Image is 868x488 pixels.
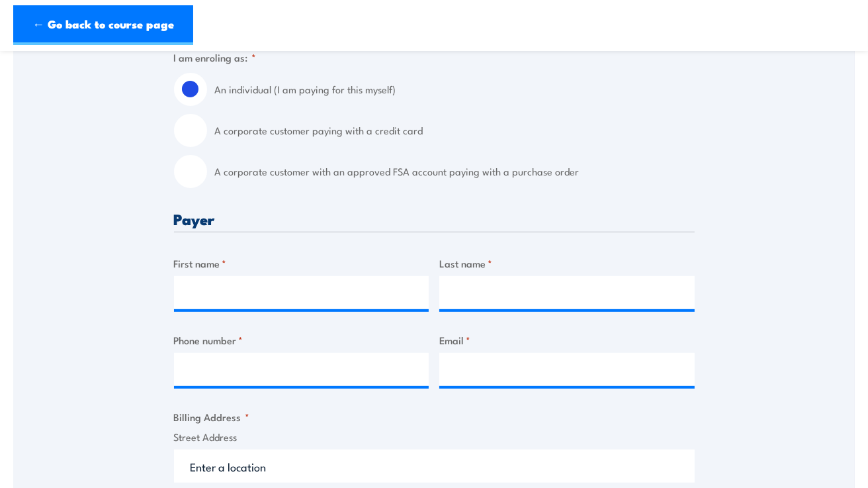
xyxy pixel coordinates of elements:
[439,332,695,348] label: Email
[174,256,429,271] label: First name
[174,430,695,445] label: Street Address
[215,155,695,188] label: A corporate customer with an approved FSA account paying with a purchase order
[174,409,250,424] legend: Billing Address
[439,256,695,271] label: Last name
[174,450,695,483] input: Enter a location
[215,73,695,106] label: An individual (I am paying for this myself)
[174,50,257,65] legend: I am enroling as:
[174,332,429,348] label: Phone number
[215,114,695,147] label: A corporate customer paying with a credit card
[174,211,695,226] h3: Payer
[13,5,193,45] a: ← Go back to course page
